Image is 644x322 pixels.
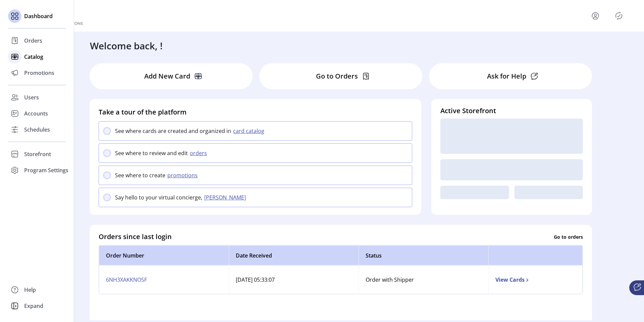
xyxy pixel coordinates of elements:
p: See where cards are created and organized in [115,127,231,135]
h4: Active Storefront [440,106,583,116]
button: card catalog [231,127,268,135]
span: Dashboard [24,12,53,20]
p: Go to orders [554,233,583,240]
span: Storefront [24,150,51,158]
p: See where to review and edit [115,149,188,157]
h4: Take a tour of the platform [99,107,412,117]
p: See where to create [115,171,165,179]
span: Users [24,93,39,101]
span: Promotions [24,69,54,77]
td: Order with Shipper [359,266,488,294]
span: Help [24,286,36,294]
button: promotions [165,171,202,179]
h3: Welcome back, ! [90,39,163,53]
h4: Orders since last login [99,232,172,242]
p: Go to Orders [316,71,358,81]
td: 6NH3XAKKNOSF [99,266,229,294]
th: Status [359,245,488,266]
td: [DATE] 05:33:07 [229,266,359,294]
td: View Cards [488,266,583,294]
th: Date Received [229,245,359,266]
span: Expand [24,302,43,310]
span: Orders [24,37,42,45]
button: orders [188,149,211,157]
button: menu [590,10,601,21]
button: Publisher Panel [613,10,624,21]
span: Accounts [24,109,48,118]
th: Order Number [99,245,229,266]
button: [PERSON_NAME] [202,193,250,201]
span: Program Settings [24,166,68,174]
span: Catalog [24,53,43,61]
p: Say hello to your virtual concierge, [115,193,202,201]
span: Schedules [24,126,50,134]
p: Add New Card [144,71,190,81]
p: Ask for Help [487,71,526,81]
